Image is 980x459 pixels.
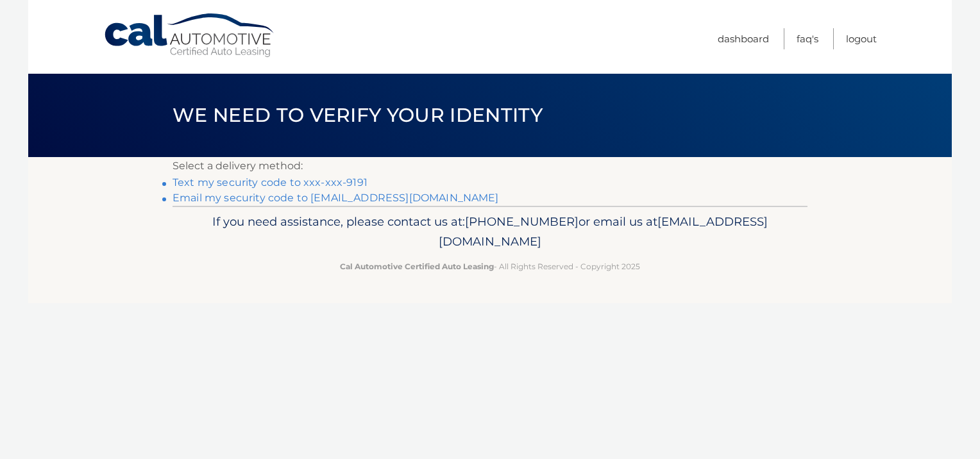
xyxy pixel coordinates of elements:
a: Email my security code to [EMAIL_ADDRESS][DOMAIN_NAME] [173,192,499,204]
a: Dashboard [718,28,769,49]
a: Cal Automotive [103,13,276,58]
a: Text my security code to xxx-xxx-9191 [173,176,367,188]
a: Logout [846,28,877,49]
p: If you need assistance, please contact us at: or email us at [181,212,799,253]
p: Select a delivery method: [173,157,807,175]
p: - All Rights Reserved - Copyright 2025 [181,260,799,273]
span: We need to verify your identity [173,103,543,127]
strong: Cal Automotive Certified Auto Leasing [340,262,494,271]
span: [PHONE_NUMBER] [465,214,579,229]
a: FAQ's [797,28,818,49]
